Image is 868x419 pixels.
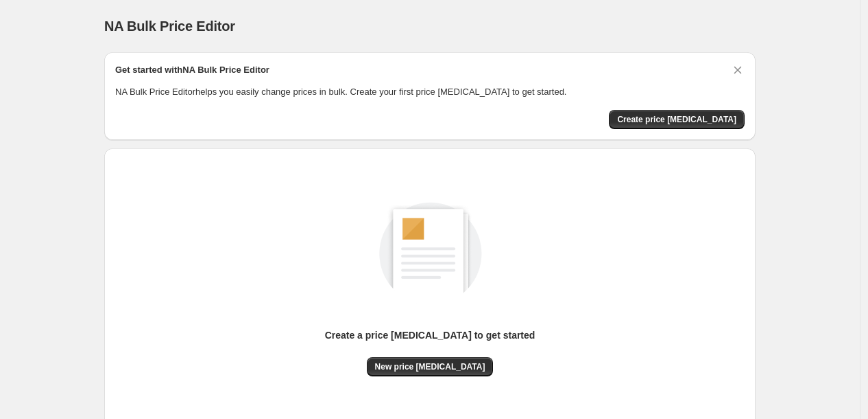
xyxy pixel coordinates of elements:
p: Create a price [MEDICAL_DATA] to get started [325,328,535,342]
button: Create price change job [609,110,745,129]
span: NA Bulk Price Editor [104,19,235,34]
h2: Get started with NA Bulk Price Editor [115,63,269,77]
p: NA Bulk Price Editor helps you easily change prices in bulk. Create your first price [MEDICAL_DAT... [115,85,745,99]
button: Dismiss card [731,63,745,77]
span: Create price [MEDICAL_DATA] [617,114,736,125]
span: New price [MEDICAL_DATA] [375,361,485,372]
button: New price [MEDICAL_DATA] [367,357,494,376]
